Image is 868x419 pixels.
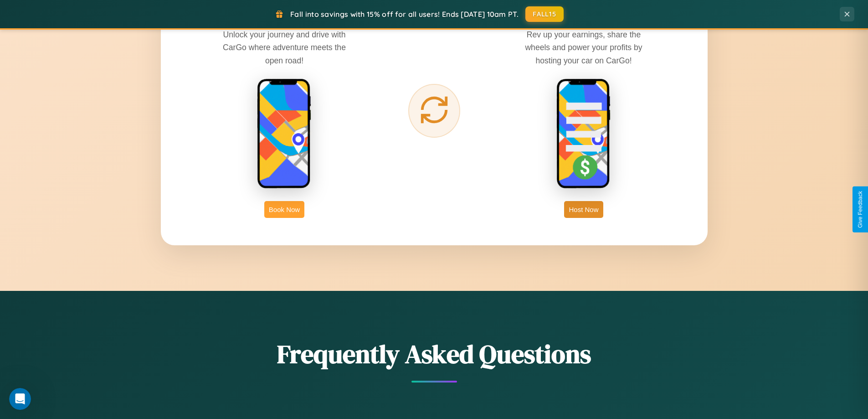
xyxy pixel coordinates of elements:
div: Give Feedback [857,191,863,228]
h2: Frequently Asked Questions [161,336,708,372]
p: Rev up your earnings, share the wheels and power your profits by hosting your car on CarGo! [515,28,652,67]
button: Book Now [264,201,304,218]
button: Host Now [564,201,603,218]
img: host phone [556,78,611,190]
img: rent phone [257,78,312,190]
p: Unlock your journey and drive with CarGo where adventure meets the open road! [216,28,353,67]
iframe: Intercom live chat [9,388,31,410]
span: Fall into savings with 15% off for all users! Ends [DATE] 10am PT. [290,10,519,19]
button: FALL15 [525,6,564,22]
